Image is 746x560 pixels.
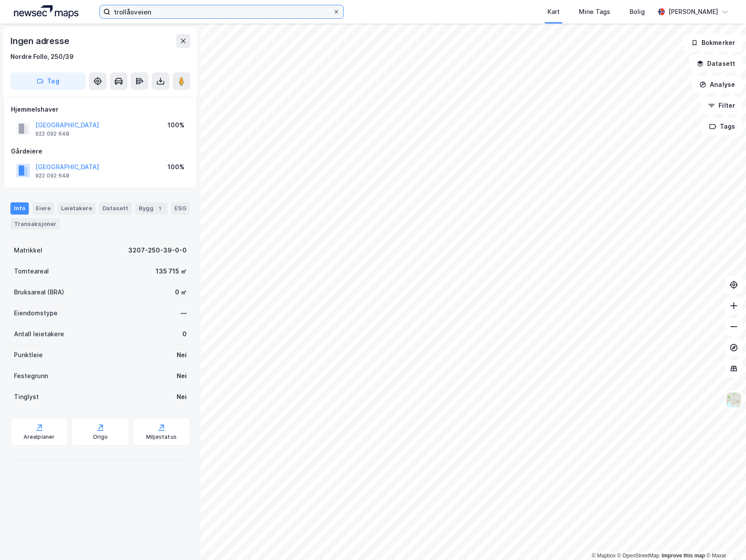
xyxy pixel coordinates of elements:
button: Filter [701,97,743,114]
div: Tomteareal [14,266,49,277]
a: Improve this map [662,553,705,559]
div: Nei [177,392,187,402]
div: Nordre Follo, 250/39 [10,51,74,62]
div: Info [10,202,29,215]
button: Bokmerker [684,34,743,51]
div: Bruksareal (BRA) [14,287,64,297]
button: Tags [702,118,743,135]
div: Punktleie [14,350,43,360]
div: 100% [168,162,185,172]
div: Bolig [630,7,645,17]
input: Søk på adresse, matrikkel, gårdeiere, leietakere eller personer [110,5,333,18]
div: Miljøstatus [146,434,177,440]
div: Datasett [99,202,132,215]
div: [PERSON_NAME] [668,7,718,17]
div: ESG [171,202,190,215]
div: Origo [93,434,108,440]
div: Bygg [135,202,168,215]
div: Tinglyst [14,392,39,402]
div: Nei [177,350,187,360]
button: Datasett [689,55,743,72]
div: 3207-250-39-0-0 [128,245,187,256]
div: 1 [155,204,164,213]
div: 0 [182,329,187,339]
div: Festegrunn [14,371,48,381]
button: Analyse [692,76,743,93]
div: Mine Tags [579,7,610,17]
div: Kontrollprogram for chat [702,518,746,560]
div: 135 715 ㎡ [156,266,187,277]
div: 0 ㎡ [175,287,187,297]
a: OpenStreetMap [617,553,660,559]
img: Z [725,392,742,408]
a: Mapbox [592,553,616,559]
div: 922 092 648 [35,172,69,179]
div: — [181,308,187,318]
div: Eiendomstype [14,308,58,318]
div: Matrikkel [14,245,42,256]
img: logo.a4113a55bc3d86da70a041830d287a7e.svg [14,5,79,18]
div: Ingen adresse [10,34,71,48]
div: Leietakere [58,202,96,215]
div: Arealplaner [24,434,55,440]
div: Kart [548,7,560,17]
div: Transaksjoner [10,218,60,229]
div: Eiere [32,202,54,215]
div: Hjemmelshaver [11,104,190,115]
button: Tag [10,72,86,90]
div: Nei [177,371,187,381]
iframe: Chat Widget [702,518,746,560]
div: Antall leietakere [14,329,64,339]
div: Gårdeiere [11,146,190,157]
div: 100% [168,120,185,130]
div: 922 092 648 [35,130,69,137]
